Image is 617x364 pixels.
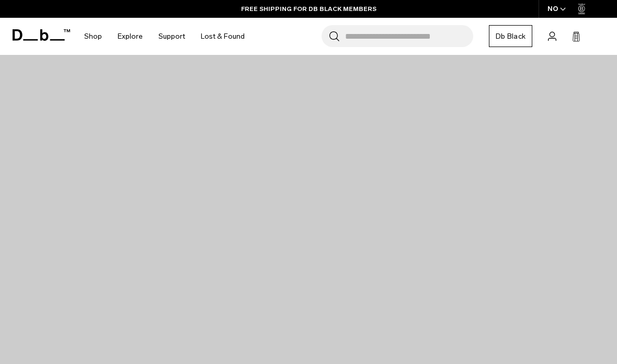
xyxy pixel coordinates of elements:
a: Db Black [489,25,532,47]
a: Lost & Found [201,18,245,55]
nav: Main Navigation [76,18,253,55]
a: Explore [118,18,143,55]
a: Shop [84,18,102,55]
a: FREE SHIPPING FOR DB BLACK MEMBERS [241,4,376,14]
a: Support [158,18,185,55]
